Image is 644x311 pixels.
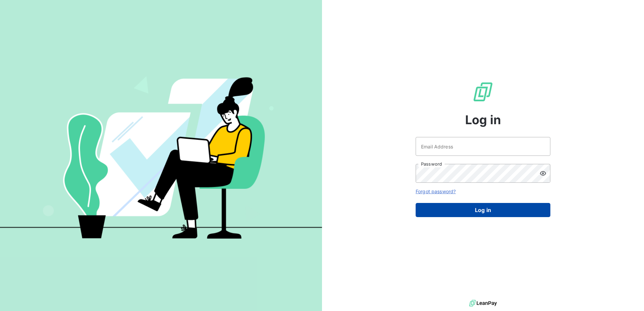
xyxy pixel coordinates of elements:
[416,188,456,194] a: Forgot password?
[416,203,550,217] button: Log in
[416,137,550,156] input: placeholder
[472,81,494,103] img: LeanPay Logo
[469,298,497,308] img: logo
[465,111,501,129] span: Log in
